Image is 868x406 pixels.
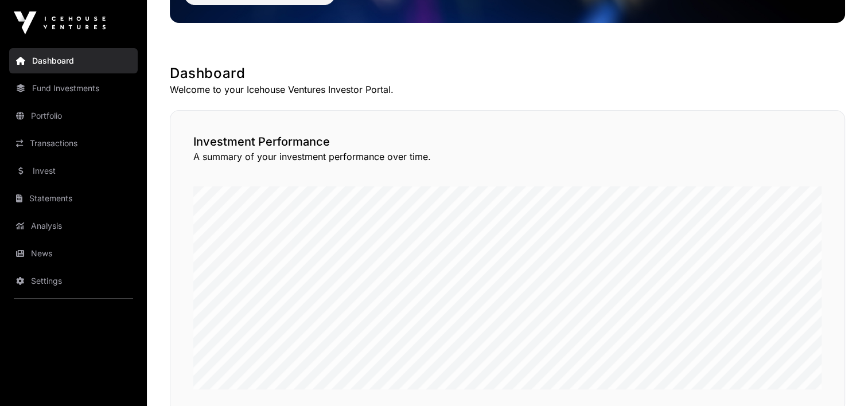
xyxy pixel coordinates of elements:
p: A summary of your investment performance over time. [193,150,822,163]
h2: Investment Performance [193,134,822,150]
a: Settings [9,268,138,294]
a: Dashboard [9,48,138,73]
a: Portfolio [9,103,138,128]
a: Invest [9,158,138,184]
h1: Dashboard [170,64,845,83]
img: Icehouse Ventures Logo [14,11,106,34]
a: Transactions [9,131,138,156]
a: News [9,241,138,266]
p: Welcome to your Icehouse Ventures Investor Portal. [170,83,845,96]
a: Statements [9,186,138,211]
iframe: Chat Widget [811,351,868,406]
a: Fund Investments [9,76,138,101]
a: Analysis [9,213,138,239]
